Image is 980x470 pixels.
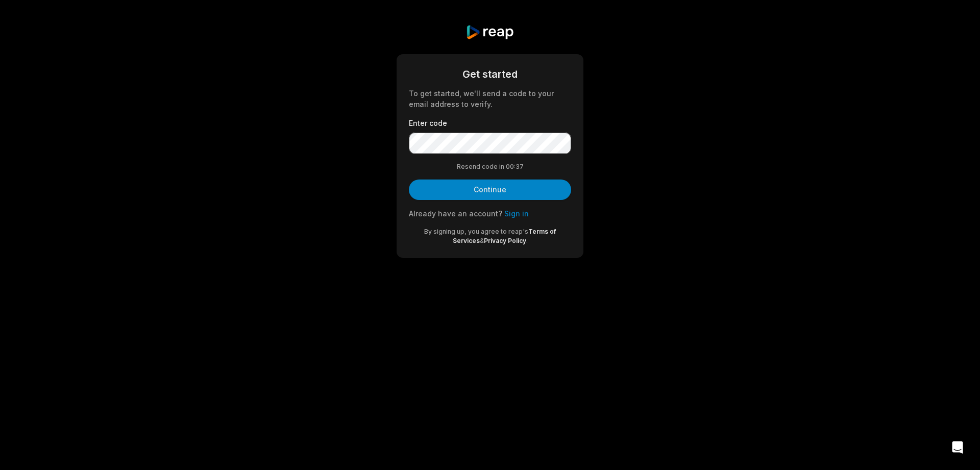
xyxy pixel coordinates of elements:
[409,118,571,128] label: Enter code
[945,435,970,460] div: Open Intercom Messenger
[424,228,528,235] span: By signing up, you agree to reap's
[409,180,571,200] button: Continue
[526,237,528,244] span: .
[516,162,524,171] span: 37
[409,66,571,82] div: Get started
[453,228,556,244] a: Terms of Services
[409,88,571,109] div: To get started, we'll send a code to your email address to verify.
[409,162,571,171] div: Resend code in 00:
[484,237,526,244] a: Privacy Policy
[480,237,484,244] span: &
[504,209,529,218] a: Sign in
[465,25,514,40] img: reap
[409,209,502,218] span: Already have an account?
